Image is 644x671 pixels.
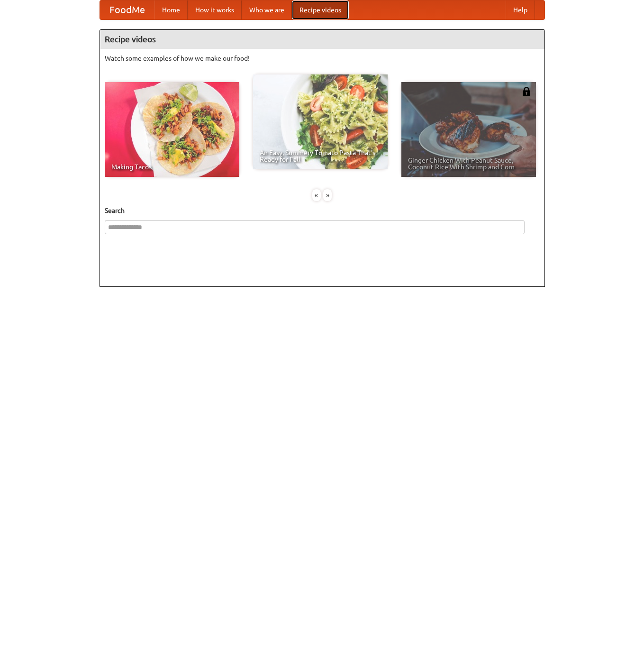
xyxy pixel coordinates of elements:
a: Home [154,0,188,19]
a: An Easy, Summery Tomato Pasta That's Ready for Fall [253,74,388,169]
a: Making Tacos [105,82,239,177]
span: Making Tacos [111,164,233,170]
div: » [323,189,332,201]
img: 483408.png [522,87,531,96]
h4: Recipe videos [100,30,544,49]
a: Recipe videos [292,0,349,19]
p: Watch some examples of how we make our food! [105,54,540,63]
a: FoodMe [100,0,154,19]
a: Help [506,0,535,19]
a: How it works [188,0,242,19]
div: « [312,189,321,201]
a: Who we are [242,0,292,19]
span: An Easy, Summery Tomato Pasta That's Ready for Fall [260,149,381,163]
h5: Search [105,206,540,215]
